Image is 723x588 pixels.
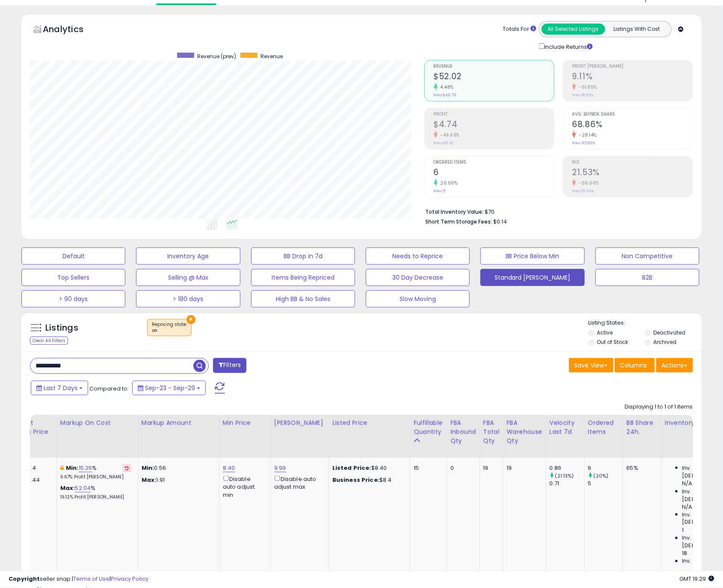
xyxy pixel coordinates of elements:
[597,329,613,336] label: Active
[261,53,283,60] span: Revenue
[434,188,446,194] small: Prev: 5
[572,119,693,131] h2: 68.86%
[426,206,687,216] li: $70
[56,415,138,458] th: The percentage added to the cost of goods (COGS) that forms the calculator for Min & Max prices.
[9,576,148,584] div: seller snap | |
[494,218,507,226] span: $0.14
[366,248,470,265] button: Needs to Reprice
[132,381,206,395] button: Sep-23 - Sep-29
[332,476,403,484] div: $8.4
[27,464,36,472] span: 8.4
[142,464,213,472] p: 0.56
[332,464,403,472] div: $8.40
[152,328,187,334] div: on
[31,381,88,395] button: Last 7 Days
[426,218,492,225] b: Short Term Storage Fees:
[145,384,195,392] span: Sep-23 - Sep-29
[480,269,584,286] button: Standard [PERSON_NAME]
[572,140,596,146] small: Prev: 95.83%
[572,188,594,194] small: Prev: 51.34%
[450,418,476,445] div: FBA inbound Qty
[60,464,131,480] div: %
[60,484,131,500] div: %
[434,93,457,98] small: Prev: $49.79
[550,418,581,436] div: Velocity Last 7d
[576,132,597,138] small: -28.14%
[142,476,213,484] p: 1.91
[542,24,605,35] button: All Selected Listings
[438,84,454,90] small: 4.48%
[550,480,584,487] div: 0.71
[79,464,92,472] a: 15.26
[682,527,684,534] span: 1
[251,248,355,265] button: BB Drop in 7d
[572,167,693,179] h2: 21.53%
[434,140,454,146] small: Prev: $9.42
[654,338,677,346] label: Archived
[605,24,669,35] button: Listings With Cost
[136,290,240,307] button: > 180 days
[576,180,599,186] small: -58.06%
[73,575,110,583] a: Terms of Use
[438,132,460,138] small: -49.68%
[682,550,687,558] span: 18
[197,53,236,60] span: Revenue (prev)
[223,474,264,499] div: Disable auto adjust min
[274,474,322,491] div: Disable auto adjust max
[75,484,91,492] a: 52.04
[483,418,500,445] div: FBA Total Qty
[44,384,77,392] span: Last 7 Days
[576,84,598,90] small: -51.85%
[434,119,554,131] h2: $4.74
[9,575,40,583] strong: Copyright
[596,248,699,265] button: Non Competitive
[483,464,497,472] div: 19
[9,418,53,436] div: Current Buybox Price
[507,418,542,445] div: FBA Warehouse Qty
[60,418,134,427] div: Markup on Cost
[142,418,216,427] div: Markup Amount
[572,112,693,117] span: Avg. Buybox Share
[426,208,484,215] b: Total Inventory Value:
[21,290,125,307] button: > 90 days
[66,464,79,472] b: Min:
[569,358,613,373] button: Save View
[572,72,693,83] h2: 9.11%
[588,418,619,436] div: Ordered Items
[680,575,714,583] span: 2025-10-7 19:29 GMT
[274,464,286,472] a: 9.99
[21,248,125,265] button: Default
[656,358,693,373] button: Actions
[414,418,443,436] div: Fulfillable Quantity
[434,160,554,165] span: Ordered Items
[30,337,68,345] div: Clear All Filters
[555,472,574,479] small: (21.13%)
[627,418,658,436] div: BB Share 24h.
[223,464,235,472] a: 8.40
[596,269,699,286] button: B2B
[438,180,458,186] small: 20.00%
[588,464,623,472] div: 6
[588,480,623,487] div: 5
[142,464,154,472] strong: Min:
[414,464,440,472] div: 15
[625,403,693,411] div: Displaying 1 to 1 of 1 items
[332,476,379,484] b: Business Price:
[450,464,473,472] div: 0
[223,418,267,427] div: Min Price
[27,476,40,484] span: 8.44
[332,418,406,427] div: Listed Price
[594,472,609,479] small: (20%)
[597,338,628,346] label: Out of Stock
[572,160,693,165] span: ROI
[43,23,100,37] h5: Analytics
[274,418,325,427] div: [PERSON_NAME]
[533,42,603,51] div: Include Returns
[507,464,539,472] div: 19
[434,72,554,83] h2: $52.02
[654,329,686,336] label: Deactivated
[434,112,554,117] span: Profit
[682,503,693,511] span: N/A
[572,64,693,69] span: Profit [PERSON_NAME]
[251,269,355,286] button: Items Being Repriced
